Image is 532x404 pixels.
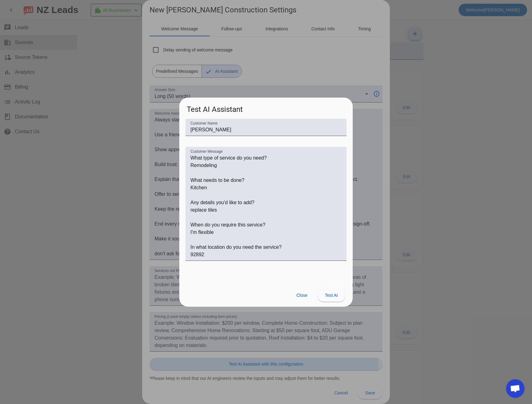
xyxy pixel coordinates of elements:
[190,121,217,125] mat-label: Customer Name
[291,289,312,302] button: Close
[179,98,353,118] h2: Test AI Assistant
[296,293,307,298] span: Close
[506,379,525,398] div: Open chat
[190,149,223,153] mat-label: Customer Message
[317,289,345,302] button: Test AI
[325,293,338,298] span: Test AI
